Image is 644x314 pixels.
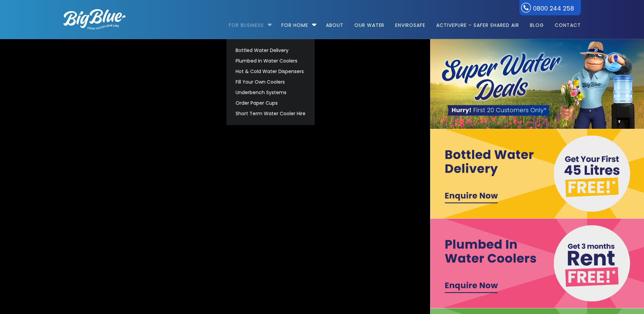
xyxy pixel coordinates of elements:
a: Underbench Systems [233,87,309,98]
a: Order Paper Cups [233,98,309,108]
img: logo [63,9,126,30]
a: Short Term Water Cooler Hire [233,108,309,119]
a: Hot & Cold Water Dispensers [233,66,309,77]
a: Bottled Water Delivery [233,45,309,56]
a: Plumbed in Water Coolers [233,56,309,66]
a: Fill Your Own Coolers [233,77,309,87]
